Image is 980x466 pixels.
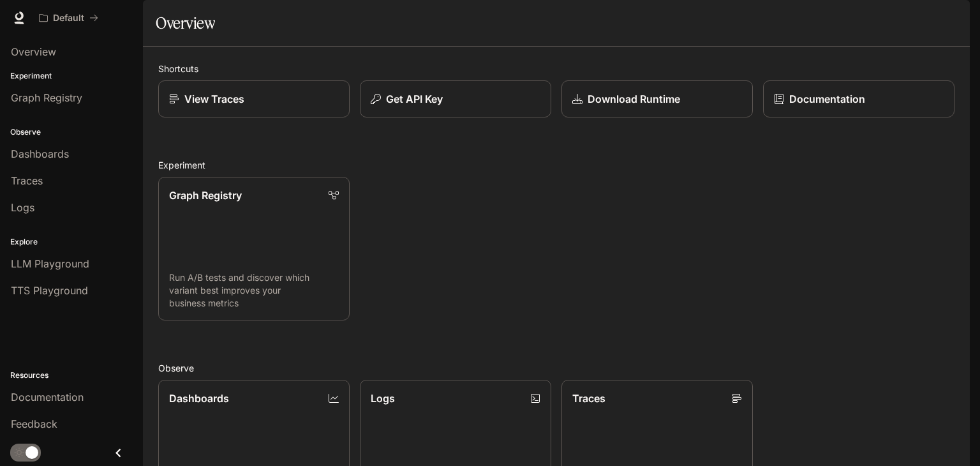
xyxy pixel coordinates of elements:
p: Default [53,13,84,24]
h2: Observe [158,361,954,375]
button: All workspaces [33,5,104,31]
p: Graph Registry [169,188,242,203]
a: Documentation [763,80,954,117]
p: Run A/B tests and discover which variant best improves your business metrics [169,271,339,310]
p: View Traces [184,91,244,107]
a: Download Runtime [561,80,753,117]
button: Get API Key [360,80,551,117]
p: Logs [371,391,395,406]
p: Traces [572,391,605,406]
a: View Traces [158,80,350,117]
h2: Experiment [158,158,954,172]
p: Get API Key [386,91,443,107]
p: Documentation [789,91,865,107]
h1: Overview [156,10,215,36]
p: Download Runtime [588,91,680,107]
p: Dashboards [169,391,229,406]
a: Graph RegistryRun A/B tests and discover which variant best improves your business metrics [158,177,350,320]
h2: Shortcuts [158,62,954,75]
